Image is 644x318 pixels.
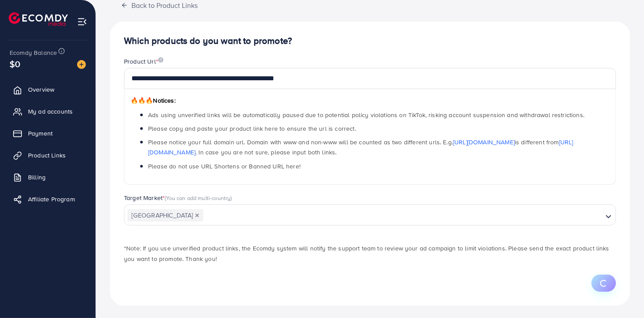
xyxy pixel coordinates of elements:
span: Billing [28,173,46,182]
span: Notices: [131,96,176,105]
a: [URL][DOMAIN_NAME] [453,138,515,146]
img: menu [77,17,87,27]
span: Please do not use URL Shortens or Banned URL here! [148,162,301,171]
span: Overview [28,85,54,94]
p: *Note: If you use unverified product links, the Ecomdy system will notify the support team to rev... [124,243,616,264]
span: My ad accounts [28,107,73,116]
a: My ad accounts [7,103,89,120]
img: image [77,60,86,69]
iframe: Chat [607,279,637,311]
img: logo [9,12,68,26]
span: Affiliate Program [28,195,75,204]
h4: Which products do you want to promote? [124,36,616,46]
a: Affiliate Program [7,190,89,208]
span: $0 [10,57,20,70]
button: Deselect Pakistan [195,213,199,218]
label: Product Url [124,57,163,66]
span: Please copy and paste your product link here to ensure the url is correct. [148,124,356,133]
span: Ecomdy Balance [10,48,57,57]
img: image [158,57,163,63]
a: Overview [7,81,89,98]
span: 🔥🔥🔥 [131,96,153,105]
a: Billing [7,168,89,186]
span: [GEOGRAPHIC_DATA] [127,209,203,222]
span: Ads using unverified links will be automatically paused due to potential policy violations on Tik... [148,111,584,119]
div: Search for option [124,204,616,225]
input: Search for option [204,209,602,222]
span: Payment [28,129,53,138]
a: Product Links [7,146,89,164]
label: Target Market [124,193,232,202]
a: Payment [7,125,89,142]
span: Please notice your full domain url. Domain with www and non-www will be counted as two different ... [148,138,573,157]
span: Product Links [28,151,66,160]
span: (You can add multi-country) [165,194,232,202]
